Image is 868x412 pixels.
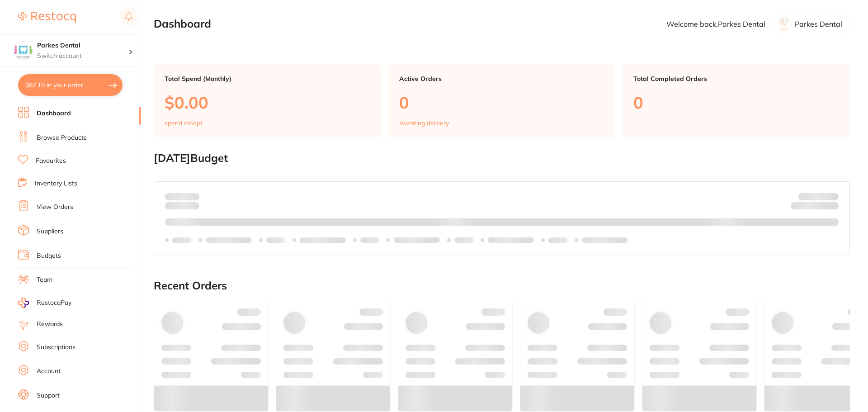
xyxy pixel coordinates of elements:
a: Support [37,391,60,400]
p: Labels extended [488,237,534,244]
p: Labels [360,237,379,244]
h2: Dashboard [154,18,211,30]
a: Browse Products [37,133,87,142]
p: $0.00 [165,93,370,112]
p: Total Spend (Monthly) [165,75,370,82]
a: Dashboard [37,109,71,118]
p: Welcome back, Parkes Dental [666,20,765,28]
p: Labels [172,237,191,244]
p: Spent: [165,193,199,200]
p: Labels [454,237,473,244]
p: Labels extended [206,237,252,244]
img: Restocq Logo [18,12,76,23]
a: Inventory Lists [35,179,77,188]
a: RestocqPay [18,298,71,308]
a: Account [37,367,61,376]
a: Subscriptions [37,343,75,352]
p: Switch account [37,52,128,61]
img: RestocqPay [18,298,29,308]
p: 0 [633,93,839,112]
a: Total Spend (Monthly)$0.00spend inSept [154,64,381,137]
a: Team [37,275,52,284]
p: Active Orders [399,75,605,82]
p: month [165,200,199,211]
p: Labels extended [300,237,346,244]
a: Rewards [37,320,63,329]
p: 0 [399,93,605,112]
a: Budgets [37,251,61,260]
p: Total Completed Orders [633,75,839,82]
a: Favourites [36,156,66,166]
a: Total Completed Orders0 [623,64,850,137]
a: View Orders [37,203,73,212]
p: Labels [548,237,567,244]
strong: $NaN [821,192,839,200]
h4: Parkes Dental [37,41,128,50]
strong: $0.00 [184,192,199,200]
p: Budget: [798,193,839,200]
p: Labels extended [394,237,440,244]
p: Labels [266,237,285,244]
a: Suppliers [37,227,63,236]
a: Active Orders0Awaiting delivery [388,64,616,137]
span: RestocqPay [37,298,71,308]
button: $87.10 in your order [18,74,123,96]
h2: Recent Orders [154,279,850,292]
p: spend in Sept [165,119,203,127]
p: Parkes Dental [795,20,842,28]
h2: [DATE] Budget [154,152,850,165]
p: Awaiting delivery [399,119,449,127]
img: Parkes Dental [14,42,32,60]
strong: $0.00 [823,204,839,212]
p: Labels extended [582,237,628,244]
p: Remaining: [791,200,839,211]
a: Restocq Logo [18,7,76,28]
